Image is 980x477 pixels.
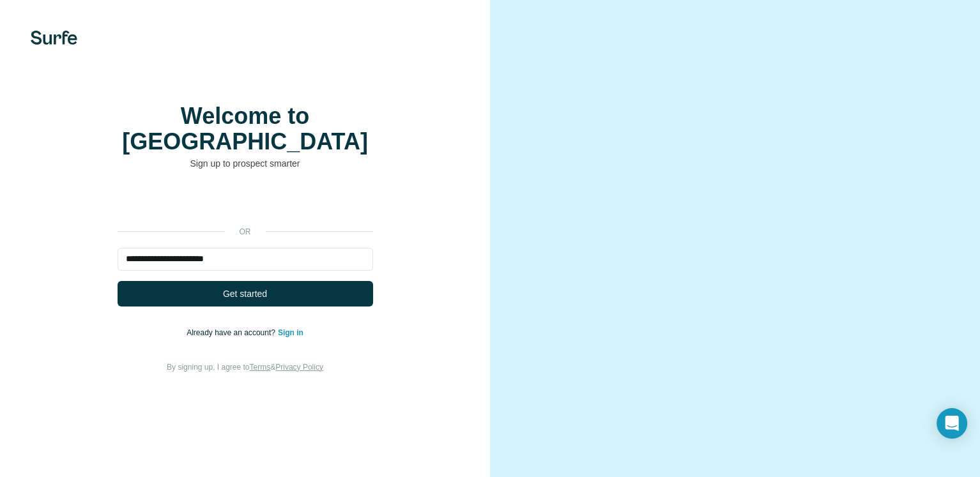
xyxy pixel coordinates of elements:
[250,363,271,372] a: Terms
[118,281,373,307] button: Get started
[118,103,373,155] h1: Welcome to [GEOGRAPHIC_DATA]
[187,328,278,337] span: Already have an account?
[225,226,266,238] p: or
[937,408,967,439] div: Open Intercom Messenger
[118,157,373,170] p: Sign up to prospect smarter
[278,328,303,337] a: Sign in
[275,363,323,372] a: Privacy Policy
[223,287,267,300] span: Get started
[31,31,77,45] img: Surfe's logo
[111,189,379,217] iframe: Sign in with Google Button
[167,363,323,372] span: By signing up, I agree to &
